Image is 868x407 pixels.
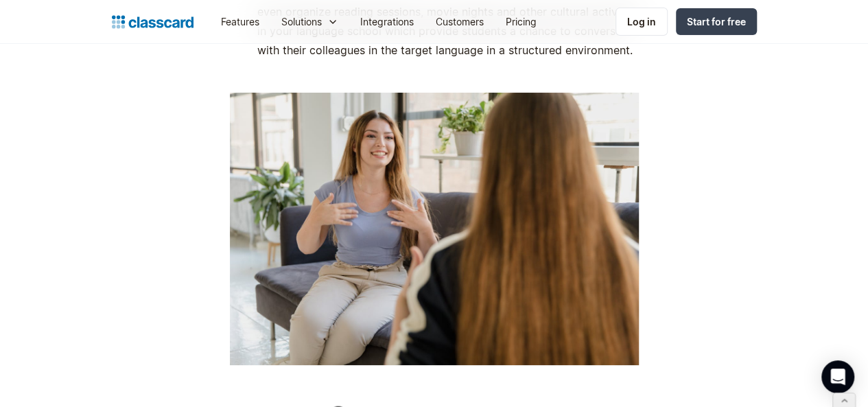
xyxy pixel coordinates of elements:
a: home [112,12,193,32]
div: Solutions [270,6,349,37]
img: two ladies sitting on a couch facing each other and conversing [230,93,639,365]
p: ‍ [230,67,639,86]
a: Start for free [676,8,757,35]
a: Integrations [349,6,425,37]
a: Pricing [495,6,548,37]
a: Features [210,6,270,37]
a: Customers [425,6,495,37]
div: Open Intercom Messenger [821,360,854,393]
p: ‍ [230,372,639,391]
div: Start for free [687,14,746,29]
div: Solutions [281,14,322,29]
div: Log in [627,14,656,29]
a: Log in [615,8,668,36]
